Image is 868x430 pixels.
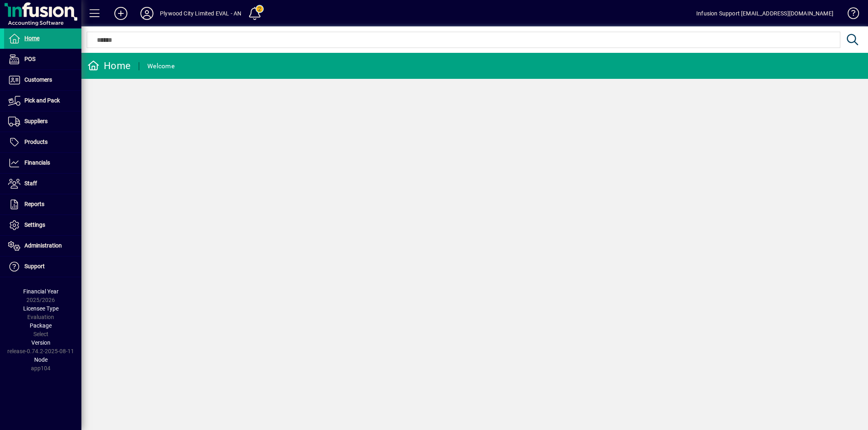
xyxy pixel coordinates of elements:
[24,35,39,41] span: Home
[24,222,45,228] span: Settings
[30,322,52,329] span: Package
[4,132,81,152] a: Products
[34,356,48,363] span: Node
[4,215,81,235] a: Settings
[842,2,858,28] a: Knowledge Base
[147,60,175,73] div: Welcome
[24,180,37,187] span: Staff
[31,339,50,346] span: Version
[24,56,35,62] span: POS
[24,118,48,124] span: Suppliers
[24,139,48,145] span: Products
[4,111,81,132] a: Suppliers
[24,242,62,249] span: Administration
[24,159,50,166] span: Financials
[108,6,134,21] button: Add
[24,201,44,207] span: Reports
[87,59,131,72] div: Home
[4,256,81,277] a: Support
[23,288,59,295] span: Financial Year
[4,91,81,111] a: Pick and Pack
[134,6,160,21] button: Profile
[4,49,81,69] a: POS
[696,7,833,20] div: Infusion Support [EMAIL_ADDRESS][DOMAIN_NAME]
[4,70,81,90] a: Customers
[4,153,81,173] a: Financials
[24,263,45,269] span: Support
[4,194,81,215] a: Reports
[4,236,81,256] a: Administration
[24,76,52,83] span: Customers
[23,305,59,312] span: Licensee Type
[4,174,81,194] a: Staff
[24,97,60,104] span: Pick and Pack
[160,7,241,20] div: Plywood City Limited EVAL - AN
